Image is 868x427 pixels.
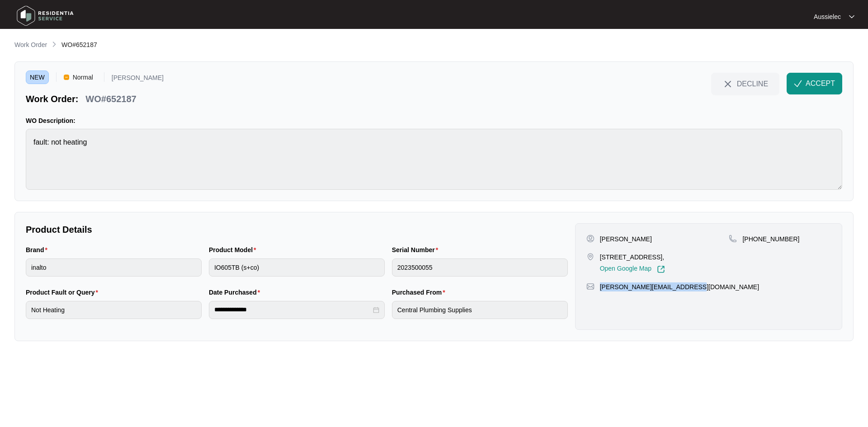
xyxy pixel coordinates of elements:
[600,235,652,244] p: [PERSON_NAME]
[722,79,733,89] img: close-Icon
[64,75,69,80] img: Vercel Logo
[806,78,835,89] span: ACCEPT
[392,288,449,297] label: Purchased From
[209,288,264,297] label: Date Purchased
[26,70,49,84] span: NEW
[600,265,665,273] a: Open Google Map
[742,235,799,244] p: [PHONE_NUMBER]
[69,70,97,84] span: Normal
[26,258,202,277] input: Brand
[214,305,371,314] input: Date Purchased
[85,93,136,105] p: WO#652187
[26,301,202,319] input: Product Fault or Query
[26,93,78,105] p: Work Order:
[112,75,164,84] p: [PERSON_NAME]
[14,40,47,49] p: Work Order
[51,41,58,48] img: chevron-right
[729,235,737,243] img: map-pin
[26,129,842,190] textarea: fault: not heating
[14,2,77,29] img: residentia service logo
[657,265,665,273] img: Link-External
[814,12,841,21] p: Aussielec
[13,40,49,50] a: Work Order
[26,288,102,297] label: Product Fault or Query
[600,282,759,291] p: [PERSON_NAME][EMAIL_ADDRESS][DOMAIN_NAME]
[26,223,568,236] p: Product Details
[209,245,260,254] label: Product Model
[26,116,842,125] p: WO Description:
[586,253,594,261] img: map-pin
[787,73,842,94] button: check-IconACCEPT
[392,258,568,277] input: Serial Number
[711,73,779,94] button: close-IconDECLINE
[26,245,51,254] label: Brand
[209,258,385,277] input: Product Model
[794,80,802,88] img: check-Icon
[392,245,442,254] label: Serial Number
[586,235,594,243] img: user-pin
[586,282,594,291] img: map-pin
[600,253,665,262] p: [STREET_ADDRESS],
[737,79,768,89] span: DECLINE
[849,14,854,19] img: dropdown arrow
[392,301,568,319] input: Purchased From
[61,41,97,48] span: WO#652187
